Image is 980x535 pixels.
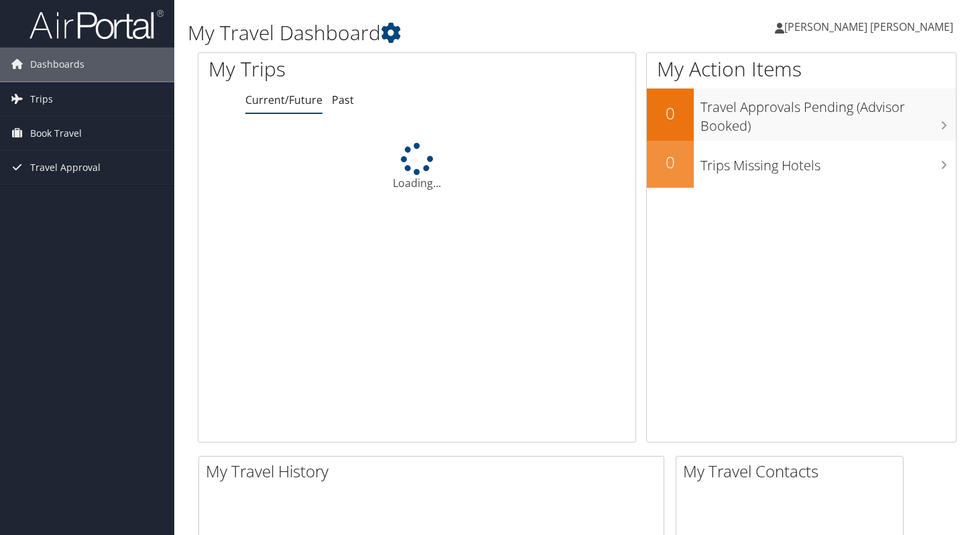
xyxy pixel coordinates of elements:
h1: My Trips [208,55,443,83]
a: 0Trips Missing Hotels [647,141,956,188]
h2: 0 [647,151,694,174]
a: Current/Future [245,93,322,107]
h1: My Travel Dashboard [188,19,707,47]
span: Travel Approval [30,151,101,184]
h3: Trips Missing Hotels [700,150,956,175]
h2: My Travel History [206,460,664,483]
a: [PERSON_NAME] [PERSON_NAME] [775,7,967,47]
h2: My Travel Contacts [683,460,903,483]
span: [PERSON_NAME] [PERSON_NAME] [784,19,953,34]
h3: Travel Approvals Pending (Advisor Booked) [700,91,956,135]
h2: 0 [647,102,694,125]
a: Past [332,93,354,107]
a: 0Travel Approvals Pending (Advisor Booked) [647,88,956,140]
div: Loading... [198,143,635,191]
span: Dashboards [30,48,84,81]
img: airportal-logo.png [29,9,164,40]
span: Book Travel [30,117,82,150]
span: Trips [30,82,53,116]
h1: My Action Items [647,55,956,83]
